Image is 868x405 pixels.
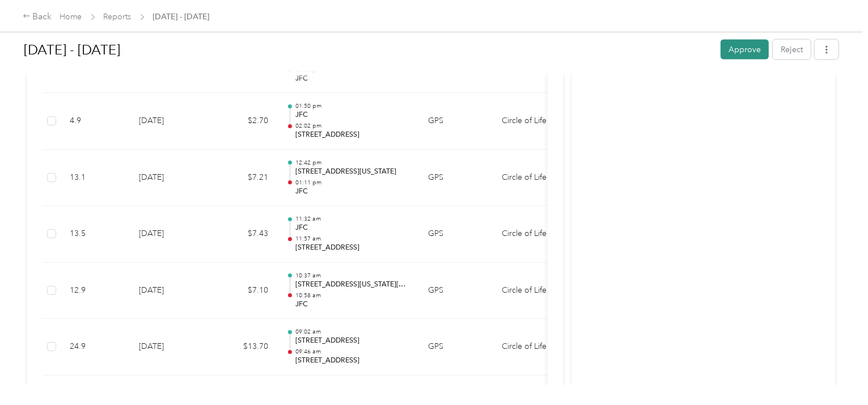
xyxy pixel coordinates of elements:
[130,319,209,376] td: [DATE]
[295,122,410,130] p: 02:02 pm
[295,223,410,233] p: JFC
[153,11,210,23] span: [DATE] - [DATE]
[295,187,410,197] p: JFC
[209,263,277,319] td: $7.10
[295,235,410,243] p: 11:57 am
[295,167,410,177] p: [STREET_ADDRESS][US_STATE]
[295,280,410,290] p: [STREET_ADDRESS][US_STATE][US_STATE]
[295,348,410,356] p: 09:46 am
[419,206,493,263] td: GPS
[493,319,578,376] td: Circle of Life
[24,36,713,64] h1: Sep 14 - 27, 2025
[61,150,130,206] td: 13.1
[295,272,410,280] p: 10:37 am
[295,356,410,366] p: [STREET_ADDRESS]
[295,110,410,120] p: JFC
[419,93,493,150] td: GPS
[773,40,811,60] button: Reject
[23,10,52,24] div: Back
[60,12,82,22] a: Home
[104,12,132,22] a: Reports
[295,130,410,140] p: [STREET_ADDRESS]
[209,319,277,376] td: $13.70
[419,263,493,319] td: GPS
[419,319,493,376] td: GPS
[295,102,410,110] p: 01:50 pm
[419,150,493,206] td: GPS
[295,292,410,299] p: 10:58 am
[493,93,578,150] td: Circle of Life
[493,263,578,319] td: Circle of Life
[295,179,410,187] p: 01:11 pm
[130,150,209,206] td: [DATE]
[295,243,410,253] p: [STREET_ADDRESS]
[295,159,410,167] p: 12:42 pm
[295,336,410,346] p: [STREET_ADDRESS]
[295,385,410,393] p: 08:12 am
[493,206,578,263] td: Circle of Life
[61,93,130,150] td: 4.9
[805,341,868,405] iframe: Everlance-gr Chat Button Frame
[209,206,277,263] td: $7.43
[493,150,578,206] td: Circle of Life
[61,206,130,263] td: 13.5
[295,299,410,310] p: JFC
[209,93,277,150] td: $2.70
[130,93,209,150] td: [DATE]
[61,263,130,319] td: 12.9
[721,40,769,60] button: Approve
[295,328,410,336] p: 09:02 am
[209,150,277,206] td: $7.21
[130,263,209,319] td: [DATE]
[61,319,130,376] td: 24.9
[130,206,209,263] td: [DATE]
[295,215,410,223] p: 11:32 am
